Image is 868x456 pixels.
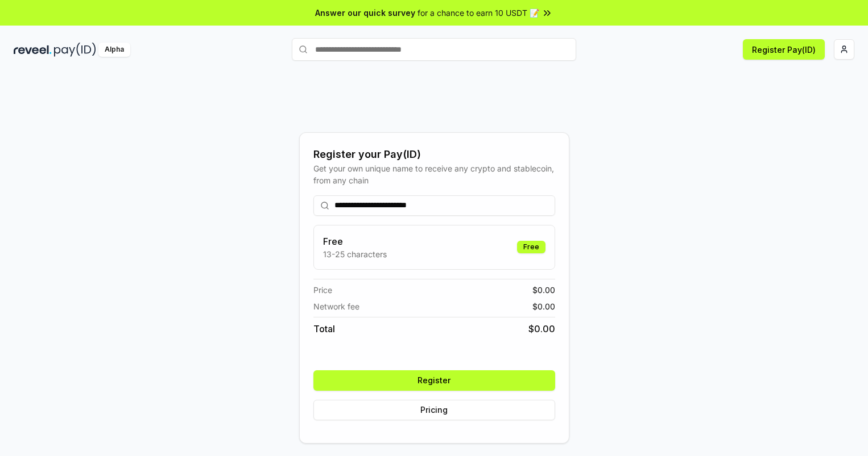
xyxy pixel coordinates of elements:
[313,162,555,186] div: Get your own unique name to receive any crypto and stablecoin, from any chain
[54,43,96,57] img: pay_id
[315,7,415,19] span: Answer our quick survey
[323,235,387,248] h3: Free
[528,322,555,336] span: $ 0.00
[98,43,130,57] div: Alpha
[313,147,555,162] div: Register your Pay(ID)
[14,43,52,57] img: reveel_dark
[418,7,539,19] span: for a chance to earn 10 USDT 📝
[323,248,387,260] p: 13-25 characters
[313,370,555,391] button: Register
[532,284,555,296] span: $ 0.00
[313,400,555,420] button: Pricing
[313,322,335,336] span: Total
[313,284,332,296] span: Price
[313,300,359,312] span: Network fee
[532,300,555,312] span: $ 0.00
[517,241,545,253] div: Free
[743,39,825,60] button: Register Pay(ID)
